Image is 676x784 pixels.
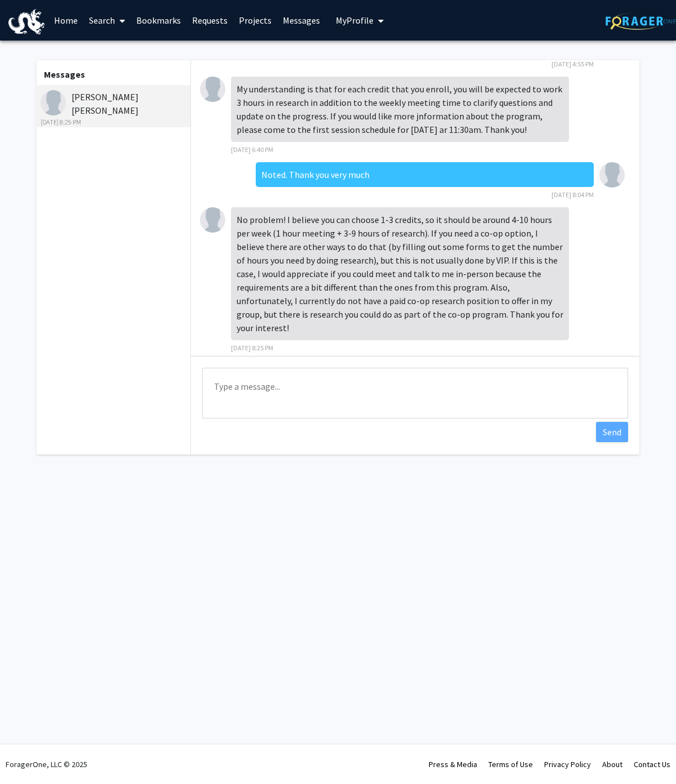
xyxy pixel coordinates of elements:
img: Amanda Carneiro Marques [41,90,66,115]
a: About [602,759,622,769]
span: [DATE] 4:55 PM [552,60,594,68]
a: Home [48,1,83,40]
a: Press & Media [429,759,477,769]
textarea: Message [202,368,628,418]
div: Noted. Thank you very much [256,162,594,187]
div: [DATE] 8:25 PM [41,117,188,127]
a: Projects [233,1,277,40]
a: Bookmarks [131,1,186,40]
div: My understanding is that for each credit that you enroll, you will be expected to work 3 hours in... [231,77,569,142]
button: Send [596,422,628,442]
a: Requests [186,1,233,40]
span: [DATE] 8:25 PM [231,344,273,352]
img: Drexel University Logo [8,9,45,34]
div: [PERSON_NAME] [PERSON_NAME] [41,90,188,127]
img: Amanda Carneiro Marques [200,77,225,102]
span: My Profile [336,15,373,26]
a: Terms of Use [488,759,533,769]
img: ForagerOne Logo [606,12,676,30]
span: [DATE] 6:40 PM [231,145,273,154]
a: Privacy Policy [544,759,591,769]
b: Messages [44,69,85,80]
div: No problem! I believe you can choose 1-3 credits, so it should be around 4-10 hours per week (1 h... [231,207,569,340]
a: Contact Us [634,759,670,769]
span: [DATE] 8:04 PM [552,190,594,199]
img: Nana Kwasi Owusu [599,162,625,188]
img: Amanda Carneiro Marques [200,207,225,233]
a: Search [83,1,131,40]
div: ForagerOne, LLC © 2025 [6,745,87,784]
a: Messages [277,1,326,40]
